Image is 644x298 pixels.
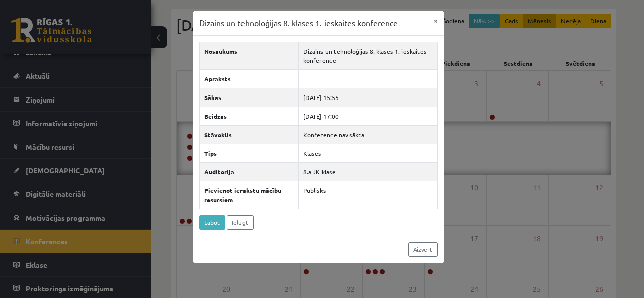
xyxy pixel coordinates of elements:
th: Tips [199,144,299,162]
th: Nosaukums [199,42,299,69]
th: Apraksts [199,69,299,88]
th: Auditorija [199,162,299,181]
td: Konference nav sākta [299,125,437,144]
td: [DATE] 17:00 [299,107,437,125]
a: Labot [199,215,225,230]
td: Klases [299,144,437,162]
th: Stāvoklis [199,125,299,144]
button: × [428,11,444,30]
td: Publisks [299,181,437,209]
td: 8.a JK klase [299,162,437,181]
a: Ielūgt [227,215,254,230]
td: Dizains un tehnoloģijas 8. klases 1. ieskaites konference [299,42,437,69]
h3: Dizains un tehnoloģijas 8. klases 1. ieskaites konference [199,17,398,29]
td: [DATE] 15:55 [299,88,437,107]
th: Pievienot ierakstu mācību resursiem [199,181,299,209]
a: Aizvērt [408,242,438,257]
th: Sākas [199,88,299,107]
th: Beidzas [199,107,299,125]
